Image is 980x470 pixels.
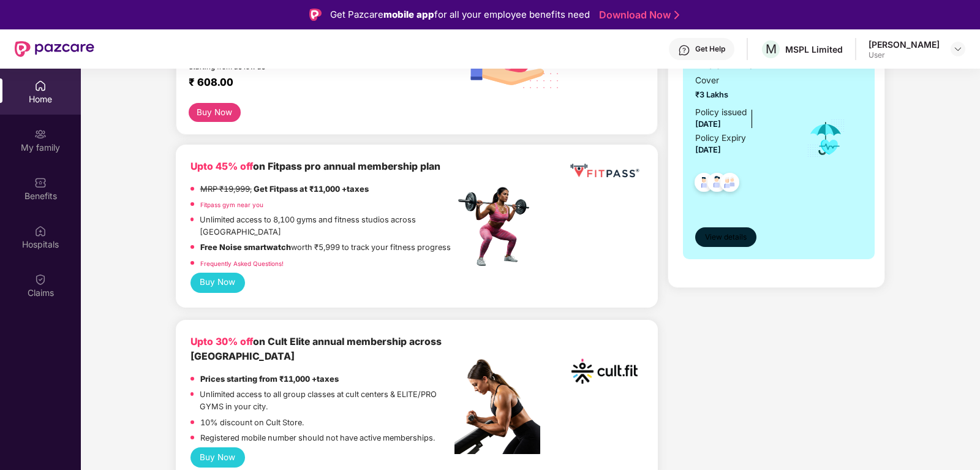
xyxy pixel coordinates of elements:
[34,225,47,237] img: svg+xml;base64,PHN2ZyBpZD0iSG9zcGl0YWxzIiB4bWxucz0iaHR0cDovL3d3dy53My5vcmcvMjAwMC9zdmciIHdpZHRoPS...
[200,243,291,252] strong: Free Noise smartwatch
[190,161,440,172] b: on Fitpass pro annual membership plan
[34,128,47,140] img: svg+xml;base64,PHN2ZyB3aWR0aD0iMjAiIGhlaWdodD0iMjAiIHZpZXdCb3g9IjAgMCAyMCAyMCIgZmlsbD0ibm9uZSIgeG...
[454,184,540,270] img: fpp.png
[190,336,442,363] b: on Cult Elite annual membership across [GEOGRAPHIC_DATA]
[190,273,245,293] button: Buy Now
[34,273,47,286] img: svg+xml;base64,PHN2ZyBpZD0iQ2xhaW0iIHhtbG5zPSJodHRwOi8vd3d3LnczLm9yZy8yMDAwL3N2ZyIgd2lkdGg9IjIwIi...
[200,184,252,194] del: MRP ₹19,999,
[189,76,443,91] div: ₹ 608.00
[953,44,963,54] img: svg+xml;base64,PHN2ZyBpZD0iRHJvcGRvd24tMzJ4MzIiIHhtbG5zPSJodHRwOi8vd3d3LnczLm9yZy8yMDAwL3N2ZyIgd2...
[674,9,679,21] img: Stroke
[599,9,676,21] a: Download Now
[34,176,47,189] img: svg+xml;base64,PHN2ZyBpZD0iQmVuZWZpdHMiIHhtbG5zPSJodHRwOi8vd3d3LnczLm9yZy8yMDAwL3N2ZyIgd2lkdGg9Ij...
[330,7,590,22] div: Get Pazcare for all your employee benefits need
[568,159,641,182] img: fppp.png
[695,119,721,129] span: [DATE]
[200,241,451,254] p: worth ₹5,999 to track your fitness progress
[869,50,940,60] div: User
[200,214,454,238] p: Unlimited access to 8,100 gyms and fitness studios across [GEOGRAPHIC_DATA]
[200,201,263,208] a: Fitpass gym near you
[15,41,94,57] img: New Pazcare Logo
[568,335,641,408] img: cult.png
[383,9,434,20] strong: mobile app
[190,447,245,468] button: Buy Now
[695,145,721,154] span: [DATE]
[200,260,284,267] a: Frequently Asked Questions!
[695,89,789,101] span: ₹3 Lakhs
[254,184,369,194] strong: Get Fitpass at ₹11,000 +taxes
[785,44,843,55] div: MSPL Limited
[454,359,540,454] img: pc2.png
[715,169,745,199] img: svg+xml;base64,PHN2ZyB4bWxucz0iaHR0cDovL3d3dy53My5vcmcvMjAwMC9zdmciIHdpZHRoPSI0OC45NDMiIGhlaWdodD...
[678,44,690,56] img: svg+xml;base64,PHN2ZyBpZD0iSGVscC0zMngzMiIgeG1sbnM9Imh0dHA6Ly93d3cudzMub3JnLzIwMDAvc3ZnIiB3aWR0aD...
[200,374,339,384] strong: Prices starting from ₹11,000 +taxes
[200,432,435,444] p: Registered mobile number should not have active memberships.
[190,336,253,347] b: Upto 30% off
[200,389,455,413] p: Unlimited access to all group classes at cult centers & ELITE/PRO GYMS in your city.
[695,106,747,119] div: Policy issued
[689,169,719,199] img: svg+xml;base64,PHN2ZyB4bWxucz0iaHR0cDovL3d3dy53My5vcmcvMjAwMC9zdmciIHdpZHRoPSI0OC45NDMiIGhlaWdodD...
[869,39,940,50] div: [PERSON_NAME]
[806,118,846,159] img: icon
[695,74,789,88] span: Cover
[702,169,732,199] img: svg+xml;base64,PHN2ZyB4bWxucz0iaHR0cDovL3d3dy53My5vcmcvMjAwMC9zdmciIHdpZHRoPSI0OC45NDMiIGhlaWdodD...
[695,132,746,145] div: Policy Expiry
[695,44,725,54] div: Get Help
[309,9,322,21] img: Logo
[695,227,756,247] button: View details
[190,161,253,172] b: Upto 45% off
[705,232,747,243] span: View details
[766,42,777,56] span: M
[200,417,304,429] p: 10% discount on Cult Store.
[189,103,241,122] button: Buy Now
[34,80,47,92] img: svg+xml;base64,PHN2ZyBpZD0iSG9tZSIgeG1sbnM9Imh0dHA6Ly93d3cudzMub3JnLzIwMDAvc3ZnIiB3aWR0aD0iMjAiIG...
